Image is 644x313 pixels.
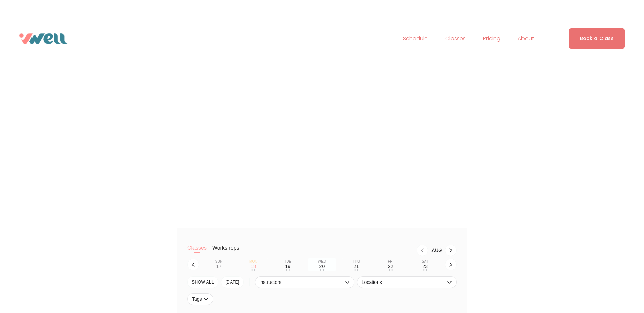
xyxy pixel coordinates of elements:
button: Previous month, Jul [417,245,428,256]
a: folder dropdown [518,33,534,44]
button: Tags [187,293,213,305]
button: Workshops [212,245,239,258]
div: 22 [388,264,393,269]
div: • • [389,269,393,271]
div: • • [251,269,255,271]
span: Instructors [259,279,343,285]
span: Locations [362,279,445,285]
div: • • [354,269,358,271]
a: Book a Class [569,28,625,48]
img: VWell [19,33,68,44]
div: 21 [354,264,359,269]
div: • • [286,269,290,271]
span: Tags [192,296,202,302]
div: 17 [216,264,222,269]
p: Lets go! [238,67,406,81]
a: folder dropdown [445,33,466,44]
button: Instructors [255,276,354,288]
div: Month Aug [428,248,445,253]
button: Classes [187,245,207,258]
span: Classes [445,34,466,44]
div: Mon [249,259,257,264]
div: Wed [318,259,326,264]
div: • • [423,269,427,271]
div: 18 [251,264,256,269]
a: Schedule [403,33,428,44]
div: 23 [422,264,428,269]
span: About [518,34,534,44]
button: Locations [357,276,457,288]
h1: Weekly Schedule [118,92,526,119]
nav: Month switch [250,245,457,256]
button: [DATE] [221,276,244,288]
div: 20 [319,264,325,269]
a: Pricing [483,33,500,44]
div: • • [320,269,324,271]
div: Sat [422,259,428,264]
button: Next month, Sep [445,245,457,256]
div: Sun [215,259,223,264]
div: Fri [388,259,394,264]
div: Thu [353,259,360,264]
button: SHOW All [187,276,218,288]
div: 19 [285,264,290,269]
div: Tue [284,259,291,264]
